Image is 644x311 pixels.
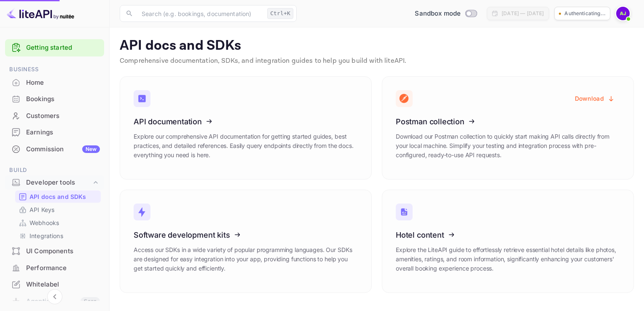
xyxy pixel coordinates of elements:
h3: Software development kits [134,231,358,239]
a: UI Components [5,243,104,259]
div: API Keys [15,204,101,216]
div: Developer tools [26,178,91,188]
p: API Keys [30,205,54,214]
p: API docs and SDKs [120,38,634,54]
a: Whitelabel [5,276,104,292]
div: Ctrl+K [267,8,293,19]
div: Performance [26,263,100,273]
div: [DATE] — [DATE] [502,10,544,17]
a: Hotel contentExplore the LiteAPI guide to effortlessly retrieve essential hotel details like phot... [382,190,634,293]
div: Integrations [15,230,101,242]
a: API Keys [19,205,97,214]
a: API documentationExplore our comprehensive API documentation for getting started guides, best pra... [120,76,372,180]
div: Developer tools [5,175,104,190]
div: Performance [5,260,104,276]
a: Home [5,75,104,90]
div: Getting started [5,39,104,56]
a: Customers [5,108,104,123]
div: Home [5,75,104,91]
p: Explore the LiteAPI guide to effortlessly retrieve essential hotel details like photos, amenities... [396,245,620,273]
p: Comprehensive documentation, SDKs, and integration guides to help you build with liteAPI. [120,56,634,66]
p: Webhooks [30,218,59,227]
p: Authenticating... [564,10,606,17]
img: LiteAPI logo [7,7,74,20]
p: Explore our comprehensive API documentation for getting started guides, best practices, and detai... [134,132,358,160]
div: Bookings [5,91,104,107]
a: Getting started [26,43,100,53]
div: Earnings [5,124,104,141]
p: API docs and SDKs [30,192,86,201]
div: Switch to Production mode [411,9,480,19]
div: Whitelabel [5,276,104,293]
div: Customers [5,108,104,124]
div: Webhooks [15,217,101,229]
p: Integrations [30,231,63,240]
input: Search (e.g. bookings, documentation) [137,5,264,22]
img: Asim Jana [616,7,630,20]
a: Software development kitsAccess our SDKs in a wide variety of popular programming languages. Our ... [120,190,372,293]
a: Webhooks [19,218,97,227]
div: Customers [26,111,100,121]
span: Sandbox mode [415,9,461,19]
h3: Hotel content [396,231,620,239]
span: Business [5,65,104,74]
span: Build [5,166,104,175]
a: CommissionNew [5,141,104,157]
div: CommissionNew [5,141,104,158]
div: UI Components [5,243,104,260]
a: Integrations [19,231,97,240]
a: Performance [5,260,104,276]
div: Whitelabel [26,280,100,290]
button: Download [570,90,620,107]
div: Home [26,78,100,88]
a: Bookings [5,91,104,107]
div: Bookings [26,94,100,104]
button: Collapse navigation [47,289,62,304]
div: Commission [26,145,100,154]
div: New [82,145,100,153]
a: API docs and SDKs [19,192,97,201]
div: UI Components [26,247,100,256]
h3: API documentation [134,117,358,126]
div: Earnings [26,128,100,137]
a: Earnings [5,124,104,140]
p: Download our Postman collection to quickly start making API calls directly from your local machin... [396,132,620,160]
div: API docs and SDKs [15,190,101,203]
p: Access our SDKs in a wide variety of popular programming languages. Our SDKs are designed for eas... [134,245,358,273]
h3: Postman collection [396,117,620,126]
